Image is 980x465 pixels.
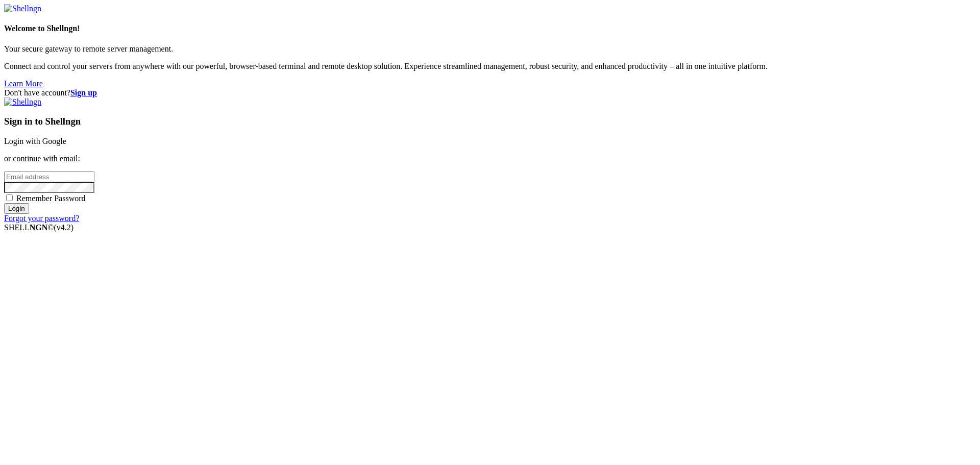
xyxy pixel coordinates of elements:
a: Sign up [70,88,97,97]
p: Connect and control your servers from anywhere with our powerful, browser-based terminal and remo... [4,62,976,71]
b: NGN [30,223,48,232]
p: or continue with email: [4,154,976,163]
input: Email address [4,172,94,182]
span: Remember Password [16,194,86,203]
input: Login [4,203,29,214]
img: Shellngn [4,97,41,107]
h3: Sign in to Shellngn [4,116,976,127]
a: Forgot your password? [4,214,79,223]
a: Login with Google [4,137,66,145]
span: SHELL © [4,223,73,232]
img: Shellngn [4,4,41,13]
span: 4.2.0 [54,223,74,232]
div: Don't have account? [4,88,976,97]
p: Your secure gateway to remote server management. [4,44,976,54]
h4: Welcome to Shellngn! [4,24,976,33]
a: Learn More [4,79,43,88]
input: Remember Password [6,194,13,201]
